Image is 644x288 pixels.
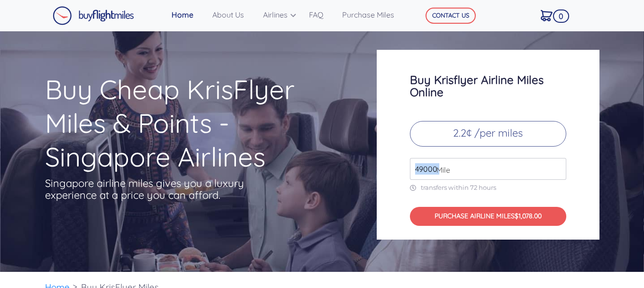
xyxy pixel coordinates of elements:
[410,184,566,192] p: transfers within 72 hours
[53,6,134,25] img: Buy Flight Miles Logo
[515,212,542,220] span: $1,078.00
[432,164,450,176] span: Mile
[426,8,476,24] button: CONTACT US
[53,4,134,28] a: Buy Flight Miles Logo
[259,5,305,24] a: Airlines
[305,5,338,24] a: FAQ
[410,121,566,147] p: 2.2¢ /per miles
[537,5,566,25] a: 0
[410,207,566,226] button: PURCHASE AIRLINE MILES$1,078.00
[45,177,258,201] p: Singapore airline miles gives you a luxury experience at a price you can afford.
[209,5,259,24] a: About Us
[410,74,566,98] h3: Buy Krisflyer Airline Miles Online
[45,73,340,174] h1: Buy Cheap KrisFlyer Miles & Points - Singapore Airlines
[541,10,553,21] img: Cart
[168,5,209,24] a: Home
[338,5,409,24] a: Purchase Miles
[553,9,569,23] span: 0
